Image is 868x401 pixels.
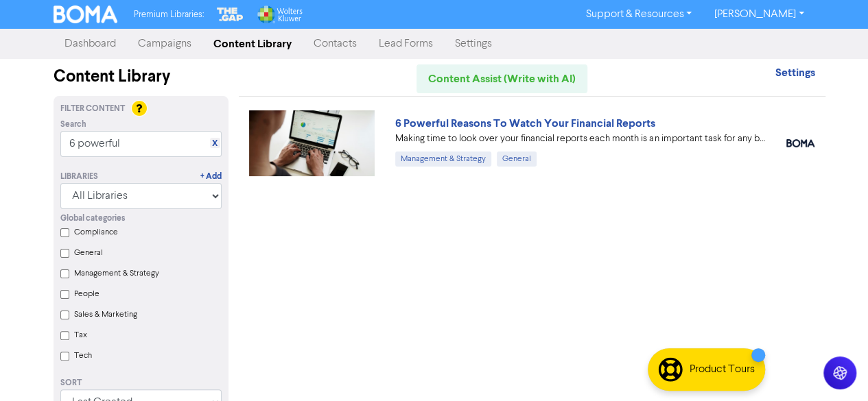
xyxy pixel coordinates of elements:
a: Settings [444,30,503,58]
img: BOMA Logo [54,5,118,23]
div: Filter Content [60,103,222,115]
div: Management & Strategy [395,151,491,167]
label: Management & Strategy [74,267,159,280]
label: People [74,288,99,300]
a: Dashboard [54,30,127,58]
div: General [497,151,537,167]
div: Sort [60,377,222,389]
img: boma_accounting [786,139,814,147]
label: Sales & Marketing [74,308,137,321]
span: Search [60,119,86,131]
a: Lead Forms [368,30,444,58]
iframe: Chat Widget [799,335,868,401]
a: Campaigns [127,30,202,58]
a: [PERSON_NAME] [703,3,814,25]
a: Contacts [303,30,368,58]
a: Content Assist (Write with AI) [417,64,587,93]
a: Content Library [202,30,303,58]
a: + Add [200,171,222,183]
a: X [212,138,218,149]
div: Libraries [60,171,98,183]
a: 6 Powerful Reasons To Watch Your Financial Reports [395,117,655,130]
div: Content Library [54,64,228,89]
label: General [74,247,103,259]
div: Making time to look over your financial reports each month is an important task for any business ... [395,132,766,146]
div: Global categories [60,212,222,225]
label: Tech [74,350,92,362]
img: The Gap [215,5,245,23]
label: Tax [74,329,87,341]
img: Wolters Kluwer [256,5,303,23]
a: Settings [775,68,814,79]
label: Compliance [74,226,118,239]
strong: Settings [775,66,814,80]
a: Support & Resources [574,3,703,25]
span: Premium Libraries: [134,10,204,19]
